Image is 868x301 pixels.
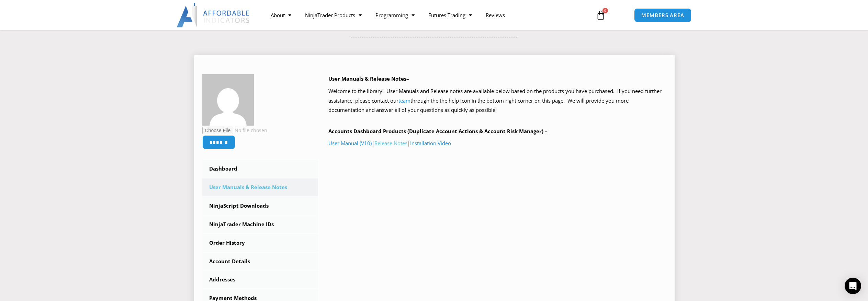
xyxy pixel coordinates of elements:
a: Addresses [202,271,318,289]
a: 0 [586,5,616,25]
p: | | [328,139,666,148]
a: Order History [202,234,318,252]
a: Programming [369,7,421,23]
a: NinjaTrader Products [298,7,369,23]
a: Release Notes [374,140,407,147]
a: Futures Trading [421,7,479,23]
a: team [398,97,410,104]
a: User Manual (V10) [328,140,372,147]
a: About [264,7,298,23]
p: Welcome to the library! User Manuals and Release notes are available below based on the products ... [328,86,666,115]
img: LogoAI | Affordable Indicators – NinjaTrader [177,3,250,27]
a: User Manuals & Release Notes [202,178,318,196]
a: NinjaTrader Machine IDs [202,216,318,233]
a: Account Details [202,253,318,270]
a: Dashboard [202,160,318,178]
img: cad817d96861cca639fbac8c8ee8c3d290cf7c3c0429e71e6450326684cd3017 [202,74,254,126]
b: Accounts Dashboard Products (Duplicate Account Actions & Account Risk Manager) – [328,128,548,135]
div: Open Intercom Messenger [845,278,861,294]
nav: Menu [264,7,588,23]
b: User Manuals & Release Notes– [328,75,409,82]
a: Reviews [479,7,512,23]
span: 0 [602,8,608,13]
a: Installation Video [410,140,451,147]
a: MEMBERS AREA [634,8,691,22]
a: NinjaScript Downloads [202,197,318,215]
span: MEMBERS AREA [641,13,684,18]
